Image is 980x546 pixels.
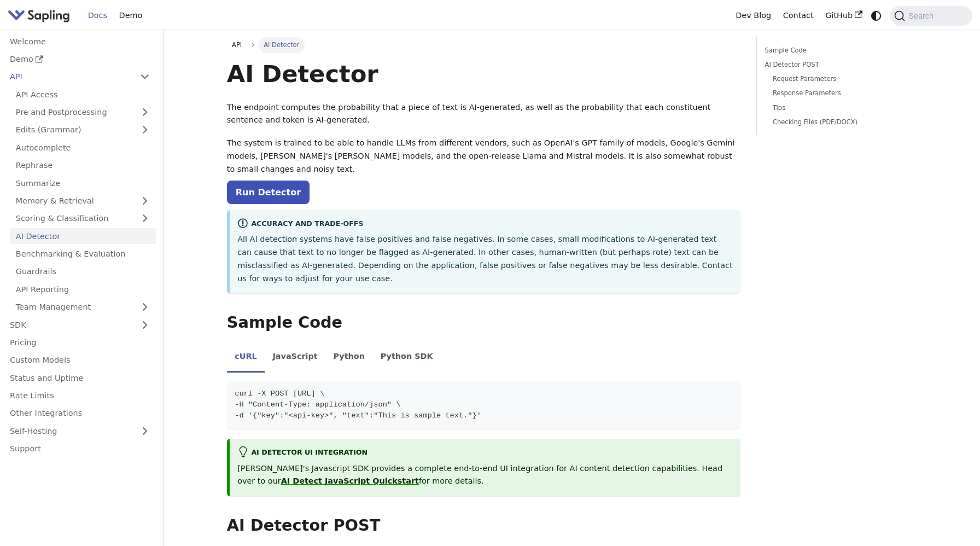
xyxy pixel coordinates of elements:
div: AI Detector UI integration [237,446,733,460]
a: Custom Models [4,352,156,368]
a: Rate Limits [4,388,156,404]
a: Memory & Retrieval [10,193,156,209]
a: Benchmarking & Evaluation [10,246,156,262]
span: AI Detector [259,37,305,53]
a: Sample Code [765,45,913,56]
p: The endpoint computes the probability that a piece of text is AI-generated, as well as the probab... [227,101,741,127]
a: API Access [10,86,156,102]
a: Other Integrations [4,405,156,421]
li: JavaScript [265,342,325,373]
a: API Reporting [10,281,156,297]
button: Switch between dark and light mode (currently system mode) [868,8,884,24]
a: Rephrase [10,158,156,173]
a: Support [4,441,156,457]
li: Python SDK [372,342,441,373]
span: Search [905,11,940,20]
button: Expand sidebar category 'SDK' [134,317,156,333]
a: Pricing [4,335,156,351]
a: Status and Uptime [4,370,156,386]
a: Checking Files (PDF/DOCX) [773,117,909,127]
li: Python [325,342,372,373]
a: Request Parameters [773,74,909,84]
a: AI Detector [10,228,156,244]
div: Accuracy and Trade-offs [237,218,733,231]
a: API [227,37,247,53]
a: AI Detector POST [765,60,913,70]
a: SDK [4,317,134,333]
span: -d '{"key":"<api-key>", "text":"This is sample text."}' [235,411,481,420]
a: Welcome [4,33,156,49]
h1: AI Detector [227,59,741,89]
a: Guardrails [10,264,156,280]
button: Search (Command+K) [890,6,972,26]
span: -H "Content-Type: application/json" \ [235,400,400,409]
a: Tips [773,103,909,113]
nav: Breadcrumbs [227,37,741,53]
p: The system is trained to be able to handle LLMs from different vendors, such as OpenAI's GPT fami... [227,137,741,176]
a: Docs [82,7,113,24]
a: Response Parameters [773,88,909,98]
a: Self-Hosting [4,423,156,439]
a: Autocomplete [10,140,156,155]
a: Team Management [10,299,156,315]
a: Summarize [10,175,156,191]
h2: AI Detector POST [227,516,741,536]
p: All AI detection systems have false positives and false negatives. In some cases, small modificat... [237,233,733,285]
a: Contact [777,7,820,24]
a: AI Detect JavaScript Quickstart [281,477,419,485]
p: [PERSON_NAME]'s Javascript SDK provides a complete end-to-end UI integration for AI content detec... [237,462,733,489]
a: Demo [113,7,148,24]
span: API [232,41,242,49]
a: Edits (Grammar) [10,122,156,138]
a: GitHub [819,7,868,24]
span: curl -X POST [URL] \ [235,390,324,398]
a: API [4,69,134,85]
a: Sapling.aiSapling.ai [8,8,74,24]
a: Run Detector [227,181,310,204]
button: Collapse sidebar category 'API' [134,69,156,85]
a: Demo [4,51,156,67]
a: Pre and Postprocessing [10,104,156,120]
img: Sapling.ai [8,8,70,24]
h2: Sample Code [227,313,741,333]
a: Scoring & Classification [10,211,156,226]
li: cURL [227,342,265,373]
a: Dev Blog [730,7,777,24]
